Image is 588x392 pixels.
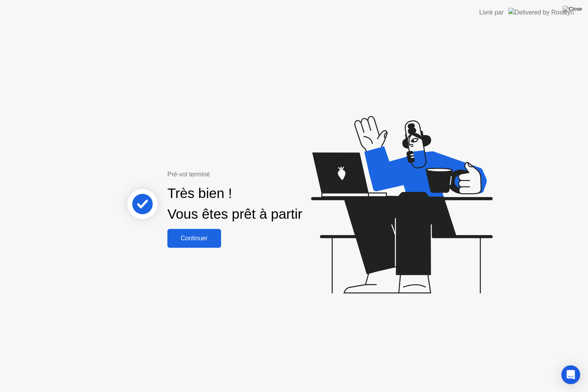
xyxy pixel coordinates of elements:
[479,8,504,17] div: Livré par
[167,229,221,248] button: Continuer
[508,8,574,17] img: Delivered by Rosalyn
[561,365,580,384] div: Open Intercom Messenger
[167,183,302,225] div: Très bien ! Vous êtes prêt à partir
[563,6,582,12] img: Close
[170,235,219,242] div: Continuer
[167,170,329,179] div: Pré-vol terminé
